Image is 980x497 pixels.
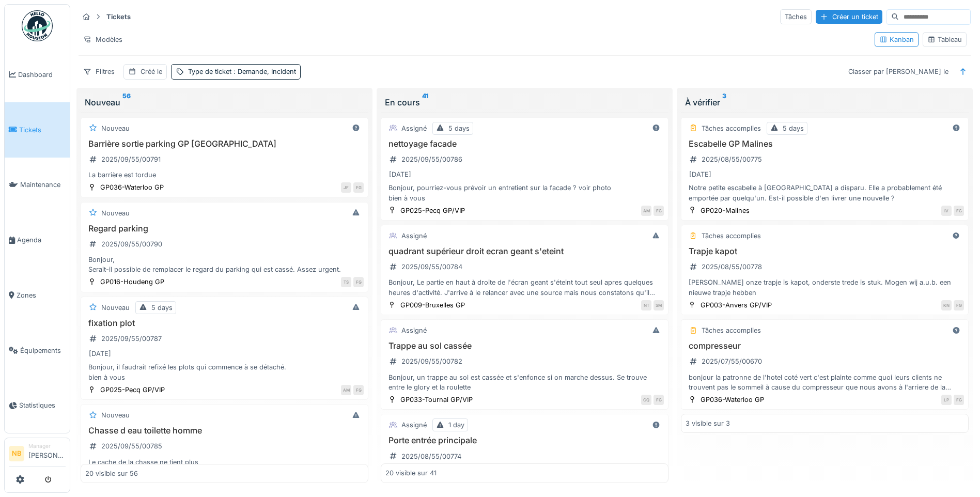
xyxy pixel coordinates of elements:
div: 2025/07/55/00670 [702,356,762,366]
div: Assigné [401,231,427,241]
sup: 56 [122,96,131,108]
img: Badge_color-CXgf-gQk.svg [22,10,53,41]
div: Manager [28,442,66,450]
div: 2025/08/55/00775 [702,154,762,164]
div: GP016-Houdeng GP [100,277,164,287]
div: Nouveau [85,96,364,108]
div: Nouveau [101,410,130,420]
div: Créer un ticket [816,10,882,24]
div: Le cache de la chasse ne tient plus [85,457,364,467]
div: AM [641,206,651,216]
a: Maintenance [5,158,70,213]
div: 2025/09/55/00790 [101,239,162,249]
div: Assigné [401,420,427,430]
div: Bonjour, pourriez-vous prévoir un entretient sur la facade ? voir photo bien à vous [385,183,664,203]
div: FG [353,277,364,287]
div: SM [654,300,664,310]
h3: Regard parking [85,224,364,234]
div: FG [654,395,664,405]
div: Assigné [401,325,427,335]
div: 3 visible sur 3 [686,418,730,428]
div: Tâches accomplies [702,325,761,335]
div: GP033-Tournai GP/VIP [400,395,473,405]
div: 2025/08/55/00774 [401,452,461,461]
h3: compresseur [686,341,964,351]
div: Modèles [79,32,127,47]
div: Classer par [PERSON_NAME] le [844,64,953,79]
h3: Barrière sortie parking GP [GEOGRAPHIC_DATA] [85,139,364,149]
a: Statistiques [5,378,70,433]
div: Type de ticket [188,67,296,76]
div: 5 days [448,123,470,133]
div: Nouveau [101,303,130,313]
div: IV [941,206,952,216]
div: 2025/09/55/00785 [101,441,162,451]
span: Agenda [17,235,66,245]
sup: 41 [422,96,428,108]
div: GP003-Anvers GP/VIP [701,300,772,310]
div: [PERSON_NAME] onze trapje is kapot, onderste trede is stuk. Mogen wij a.u.b. een nieuwe trapje he... [686,277,964,297]
span: : Demande, Incident [231,68,296,75]
h3: quadrant supérieur droit ecran geant s'eteint [385,246,664,256]
div: Tâches [780,9,812,24]
a: NB Manager[PERSON_NAME] [9,442,66,467]
div: LP [941,395,952,405]
div: TS [341,277,351,287]
h3: Escabelle GP Malines [686,139,964,149]
div: [DATE] [689,169,711,179]
div: FG [954,395,964,405]
div: Bonjour, il faudrait refixé les plots qui commence à se détaché. bien à vous [85,362,364,382]
div: À vérifier [685,96,965,108]
div: NT [641,300,651,310]
div: Bonjour, un trappe au sol est cassée et s'enfonce si on marche dessus. Se trouve entre le glory e... [385,372,664,392]
div: GP025-Pecq GP/VIP [100,385,165,395]
div: GP020-Malines [701,206,750,215]
div: FG [654,206,664,216]
a: Dashboard [5,47,70,102]
div: Bonjour, Le partie en haut à droite de l'écran geant s'éteint tout seul apres quelques heures d'a... [385,277,664,297]
div: JF [341,182,351,193]
div: FG [353,182,364,193]
div: La barrière est tordue [85,170,364,180]
li: NB [9,446,24,461]
h3: Trapje kapot [686,246,964,256]
a: Agenda [5,212,70,268]
div: 2025/09/55/00791 [101,154,161,164]
div: Tableau [927,35,962,44]
span: Maintenance [20,180,66,190]
div: Nouveau [101,123,130,133]
div: Bonjour, Serait-il possible de remplacer le regard du parking qui est cassé. Assez urgent. [85,255,364,274]
div: 2025/09/55/00782 [401,356,462,366]
div: 20 visible sur 56 [85,469,138,478]
span: Équipements [20,346,66,355]
a: Équipements [5,323,70,378]
div: 2025/09/55/00787 [101,334,162,344]
div: GP009-Bruxelles GP [400,300,465,310]
div: FG [954,206,964,216]
div: KN [941,300,952,310]
div: Tâches accomplies [702,231,761,241]
div: bonjour la patronne de l'hotel coté vert c'est plainte comme quoi leurs clients ne trouvent pas l... [686,372,964,392]
strong: Tickets [102,12,135,22]
div: Filtres [79,64,119,79]
div: Notre petite escabelle à [GEOGRAPHIC_DATA] a disparu. Elle a probablement été emportée par quelqu... [686,183,964,203]
sup: 3 [722,96,726,108]
div: AM [341,385,351,395]
div: GP025-Pecq GP/VIP [400,206,465,215]
div: 2025/08/55/00778 [702,262,762,272]
div: [DATE] [389,169,411,179]
h3: nettoyage facade [385,139,664,149]
h3: Trappe au sol cassée [385,341,664,351]
div: [DATE] [89,349,111,359]
div: Créé le [141,67,162,76]
div: FG [353,385,364,395]
div: Assigné [401,123,427,133]
div: Tâches accomplies [702,123,761,133]
span: Dashboard [18,70,66,80]
div: 5 days [151,303,173,313]
div: En cours [385,96,664,108]
span: Zones [17,290,66,300]
span: Statistiques [19,400,66,410]
div: 5 days [783,123,804,133]
div: 20 visible sur 41 [385,469,437,478]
